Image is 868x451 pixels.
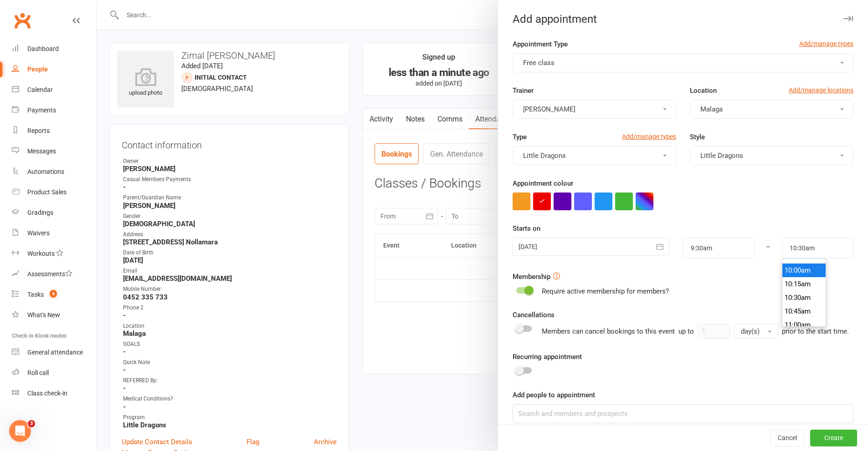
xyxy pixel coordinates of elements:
[27,311,60,319] div: What's New
[690,85,717,96] label: Location
[9,420,31,442] iframe: Intercom live chat
[12,223,96,243] a: Waivers
[513,404,853,423] input: Search and members and prospects
[27,390,67,397] div: Class check-in
[690,146,853,165] button: Little Dragons
[27,106,56,114] div: Payments
[12,182,96,203] a: Product Sales
[27,66,48,73] div: People
[513,223,540,234] label: Starts on
[622,132,676,142] a: Add/manage types
[27,291,44,298] div: Tasks
[498,13,868,25] div: Add appointment
[754,238,782,258] div: –
[782,327,849,335] span: prior to the start time.
[523,105,575,113] span: [PERSON_NAME]
[690,132,705,142] label: Style
[12,100,96,121] a: Payments
[12,284,96,305] a: Tasks 4
[12,80,96,100] a: Calendar
[513,146,676,165] button: Little Dragons
[513,39,568,50] label: Appointment Type
[27,349,83,356] div: General attendance
[27,250,55,257] div: Workouts
[27,127,50,134] div: Reports
[513,309,555,320] label: Cancellations
[782,304,826,318] li: 10:45am
[50,290,57,298] span: 4
[12,383,96,404] a: Class kiosk mode
[734,324,778,339] button: day(s)
[782,264,826,277] li: 10:00am
[12,39,96,59] a: Dashboard
[782,277,826,291] li: 10:15am
[700,152,743,160] span: Little Dragons
[513,100,676,119] button: [PERSON_NAME]
[782,318,826,332] li: 11:00am
[542,286,669,297] div: Require active membership for members?
[542,324,849,339] div: Members can cancel bookings to this event
[741,327,760,335] span: day(s)
[27,209,53,216] div: Gradings
[513,53,853,72] button: Free class
[27,86,53,93] div: Calendar
[12,203,96,223] a: Gradings
[27,147,56,155] div: Messages
[799,39,853,49] a: Add/manage types
[11,9,34,32] a: Clubworx
[513,178,573,189] label: Appointment colour
[782,291,826,304] li: 10:30am
[513,85,534,96] label: Trainer
[12,243,96,264] a: Workouts
[513,390,595,400] label: Add people to appointment
[700,105,723,113] span: Malaga
[27,369,49,376] div: Roll call
[678,324,778,339] div: up to
[12,59,96,80] a: People
[27,270,72,278] div: Assessments
[12,162,96,182] a: Automations
[523,59,555,67] span: Free class
[27,229,50,237] div: Waivers
[12,141,96,162] a: Messages
[27,168,64,175] div: Automations
[513,271,550,282] label: Membership
[27,188,67,196] div: Product Sales
[12,305,96,325] a: What's New
[513,351,582,362] label: Recurring appointment
[12,121,96,141] a: Reports
[789,85,853,95] a: Add/manage locations
[523,152,566,160] span: Little Dragons
[810,430,857,446] button: Create
[770,430,805,446] button: Cancel
[690,100,853,119] button: Malaga
[12,264,96,284] a: Assessments
[12,342,96,363] a: General attendance kiosk mode
[27,45,59,52] div: Dashboard
[28,420,35,427] span: 3
[513,132,527,142] label: Type
[12,363,96,383] a: Roll call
